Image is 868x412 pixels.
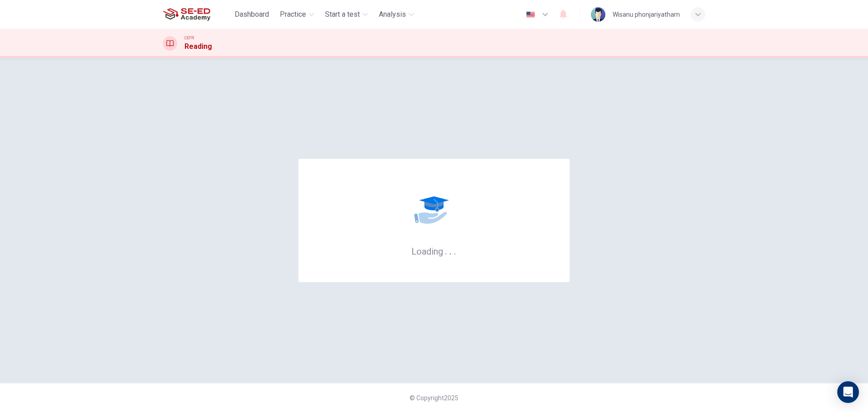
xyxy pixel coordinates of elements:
span: Start a test [325,9,360,20]
button: Analysis [375,6,418,23]
div: Wisanu phonjariyatham [613,9,680,20]
h6: Loading [411,245,457,257]
span: CEFR [184,35,194,41]
button: Start a test [321,6,372,23]
h6: . [453,243,457,258]
h1: Reading [184,41,212,52]
h6: . [449,243,452,258]
h6: . [444,243,448,258]
button: Practice [276,6,318,23]
img: en [525,11,536,18]
div: Open Intercom Messenger [837,381,859,403]
span: © Copyright 2025 [410,394,458,402]
span: Analysis [379,9,406,20]
a: SE-ED Academy logo [163,5,231,24]
span: Dashboard [235,9,269,20]
img: SE-ED Academy logo [163,5,210,24]
span: Practice [280,9,306,20]
button: Dashboard [231,6,273,23]
img: Profile picture [591,7,605,22]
